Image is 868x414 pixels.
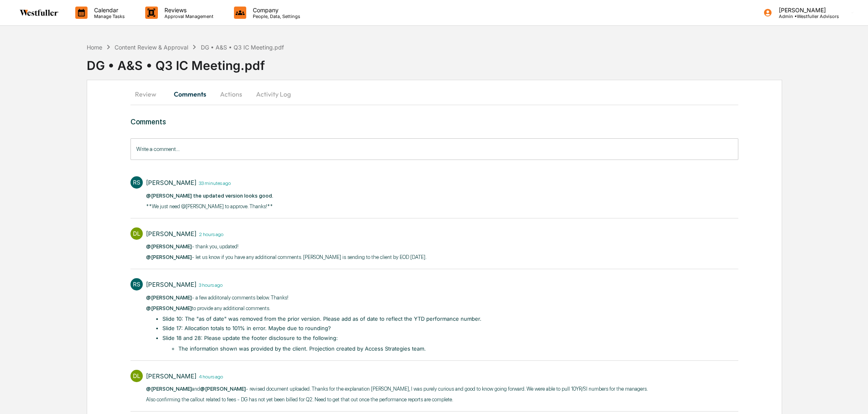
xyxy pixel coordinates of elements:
[200,386,246,392] span: @[PERSON_NAME]
[196,281,223,288] time: Wednesday, September 10, 2025 at 4:22:27 PM EDT
[20,9,59,16] img: logo
[146,372,196,380] div: [PERSON_NAME]
[162,334,481,353] li: Slide 18 and 28: Please update the footer disclosure to the following:
[146,243,427,251] p: - thank you, updated!​
[130,84,738,104] div: secondary tabs example
[87,52,868,73] div: DG • A&S • Q3 IC Meeting.pdf
[146,295,192,301] span: @[PERSON_NAME]
[130,117,738,126] h3: Comments
[146,253,427,261] p: - let us know if you have any additional comments. [PERSON_NAME] is sending to the client by EOD ...
[146,202,273,211] p: **We just need @[PERSON_NAME] to approve. Thanks!**​
[130,176,143,189] div: RS
[87,44,102,51] div: Home
[250,84,297,104] button: Activity Log
[146,304,481,313] p: to provide any additional comments.
[158,7,218,13] p: Reviews
[146,230,196,238] div: [PERSON_NAME]
[162,324,481,333] li: Slide 17: Allocation totals to 101% in error. Maybe due to rounding?
[146,386,192,392] span: @[PERSON_NAME]
[196,179,231,186] time: Wednesday, September 10, 2025 at 6:42:52 PM EDT
[772,13,839,19] p: Admin • Westfuller Advisors
[146,305,192,311] span: @[PERSON_NAME]
[146,179,196,187] div: [PERSON_NAME]
[246,7,304,13] p: Company
[146,193,273,199] span: @[PERSON_NAME] the updated version looks good.
[246,13,304,19] p: People, Data, Settings
[167,84,213,104] button: Comments
[772,7,839,13] p: [PERSON_NAME]
[162,315,481,323] li: Slide 10: The "as of date" was removed from the prior version. Please add as of date to reflect t...
[88,13,129,19] p: Manage Tasks
[196,230,223,237] time: Wednesday, September 10, 2025 at 5:22:43 PM EDT
[201,44,284,51] div: DG • A&S • Q3 IC Meeting.pdf
[130,370,143,382] div: DL
[146,294,481,302] p: - a few additonaly comments below. Thanks!
[196,373,223,380] time: Wednesday, September 10, 2025 at 3:02:30 PM EDT
[213,84,250,104] button: Actions
[115,44,188,51] div: Content Review & Approval
[146,254,192,260] span: @[PERSON_NAME]
[146,385,648,393] p: and - revised document uploaded. Thanks for the explanation [PERSON_NAME], I was purely curious a...
[158,13,218,19] p: Approval Management
[842,387,864,409] iframe: Open customer support
[146,281,196,288] div: [PERSON_NAME]
[178,345,481,353] li: The information shown was provided by the client. Projection created by Access Strategies team.
[130,84,167,104] button: Review
[130,227,143,240] div: DL
[146,243,192,250] span: @[PERSON_NAME]
[130,278,143,290] div: RS
[88,7,129,13] p: Calendar
[146,396,648,404] p: Also confirming the callout related to fees - DG has not yet been billed for Q2. Need to get that...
